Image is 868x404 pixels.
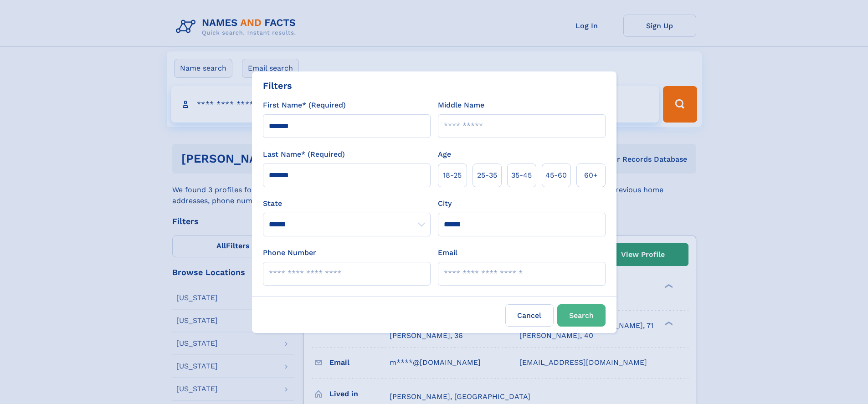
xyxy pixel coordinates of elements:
[505,304,554,327] label: Cancel
[477,170,497,181] span: 25‑35
[263,247,316,258] label: Phone Number
[263,79,292,92] div: Filters
[438,247,457,258] label: Email
[438,149,451,160] label: Age
[438,198,452,209] label: City
[263,149,345,160] label: Last Name* (Required)
[511,170,532,181] span: 35‑45
[584,170,598,181] span: 60+
[263,100,346,111] label: First Name* (Required)
[263,198,431,209] label: State
[443,170,462,181] span: 18‑25
[545,170,567,181] span: 45‑60
[438,100,484,111] label: Middle Name
[557,304,606,327] button: Search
